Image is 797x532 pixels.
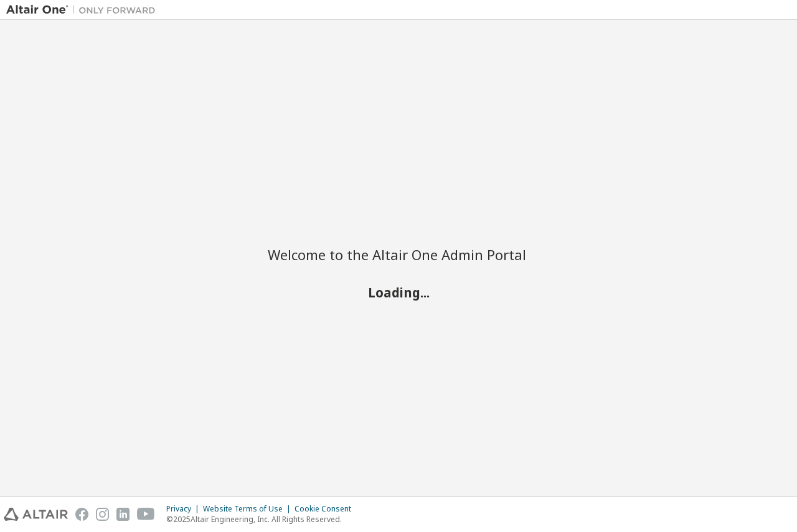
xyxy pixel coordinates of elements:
[166,514,359,525] p: © 2025 Altair Engineering, Inc. All Rights Reserved.
[116,508,130,521] img: linkedin.svg
[4,508,68,521] img: altair_logo.svg
[96,508,109,521] img: instagram.svg
[75,508,88,521] img: facebook.svg
[268,284,529,300] h2: Loading...
[6,4,162,16] img: Altair One
[203,504,295,514] div: Website Terms of Use
[166,504,203,514] div: Privacy
[295,504,359,514] div: Cookie Consent
[268,246,529,263] h2: Welcome to the Altair One Admin Portal
[137,508,155,521] img: youtube.svg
